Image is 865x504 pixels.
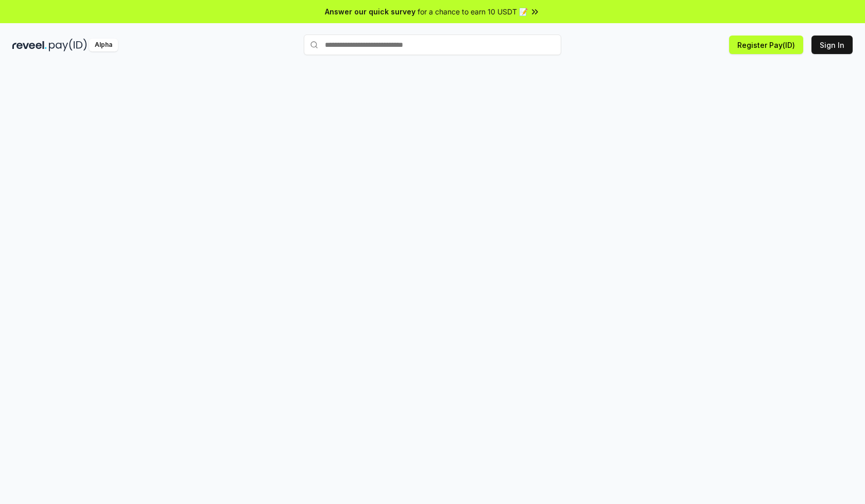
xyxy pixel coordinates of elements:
[89,39,118,51] div: Alpha
[49,39,87,51] img: pay_id
[811,36,853,54] button: Sign In
[418,6,528,17] span: for a chance to earn 10 USDT 📝
[729,36,803,54] button: Register Pay(ID)
[12,39,47,51] img: reveel_dark
[325,6,416,17] span: Answer our quick survey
